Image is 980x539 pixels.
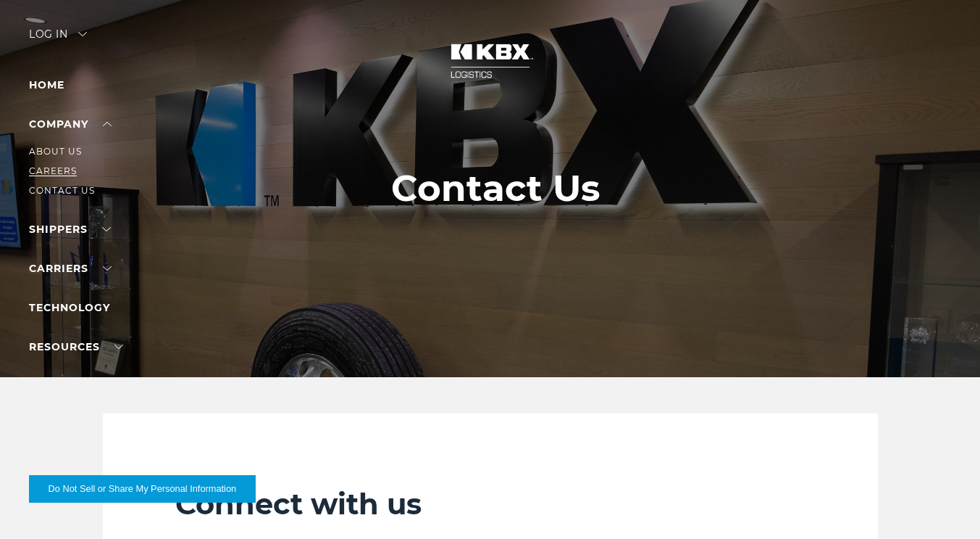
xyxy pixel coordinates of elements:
a: Company [29,118,112,131]
img: kbx logo [436,29,545,93]
a: Carriers [29,262,112,275]
a: About Us [29,146,82,157]
a: Home [29,78,64,91]
a: Careers [29,165,77,176]
h2: Connect with us [175,486,805,522]
a: Technology [29,301,110,314]
a: RESOURCES [29,340,123,353]
img: arrow [78,32,87,36]
h1: Contact Us [391,168,600,210]
div: Log in [29,29,87,50]
button: Do Not Sell or Share My Personal Information [29,475,256,503]
a: SHIPPERS [29,223,111,236]
a: Contact Us [29,185,95,196]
